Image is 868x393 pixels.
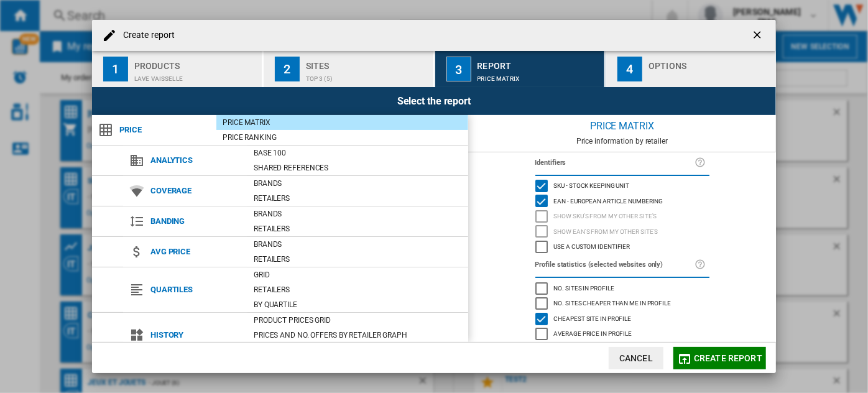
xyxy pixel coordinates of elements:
[554,313,632,322] span: Cheapest site in profile
[535,224,709,239] md-checkbox: Show EAN's from my other site's
[247,298,468,311] div: By quartile
[751,29,766,44] ng-md-icon: getI18NText('BUTTONS.CLOSE_DIALOG')
[535,193,709,209] md-checkbox: EAN - European Article Numbering
[247,253,468,266] div: Retailers
[247,223,468,235] div: Retailers
[554,328,632,337] span: Average price in profile
[247,329,468,341] div: Prices and No. offers by retailer graph
[247,177,468,190] div: Brands
[535,326,709,342] md-checkbox: Average price in profile
[247,269,468,281] div: Grid
[113,121,216,139] span: Price
[134,56,257,69] div: Products
[554,298,671,307] span: No. sites cheaper than me in profile
[554,180,630,189] span: SKU - Stock Keeping Unit
[535,296,709,312] md-checkbox: No. sites cheaper than me in profile
[144,213,247,230] span: Banding
[694,353,762,363] span: Create report
[247,238,468,251] div: Brands
[247,162,468,174] div: Shared references
[144,182,247,200] span: Coverage
[535,280,709,296] md-checkbox: No. sites in profile
[535,156,695,170] label: Identifiers
[554,211,657,220] span: Show SKU'S from my other site's
[535,258,695,272] label: Profile statistics (selected websites only)
[535,311,709,326] md-checkbox: Cheapest site in profile
[247,314,468,326] div: Product prices grid
[535,209,709,224] md-checkbox: Show SKU'S from my other site's
[144,326,247,344] span: History
[468,115,776,137] div: Price Matrix
[554,196,663,205] span: EAN - European Article Numbering
[435,51,606,87] button: 3 Report Price Matrix
[306,69,428,82] div: top 3 (5)
[554,283,614,292] span: No. sites in profile
[275,57,300,81] div: 2
[247,147,468,159] div: Base 100
[306,56,428,69] div: Sites
[478,56,600,69] div: Report
[554,241,630,250] span: Use a custom identifier
[103,57,128,81] div: 1
[247,284,468,296] div: Retailers
[144,281,247,298] span: Quartiles
[468,137,776,146] div: Price information by retailer
[673,347,766,369] button: Create report
[609,347,663,369] button: Cancel
[92,87,776,115] div: Select the report
[117,29,175,42] h4: Create report
[606,51,776,87] button: 4 Options
[649,56,771,69] div: Options
[554,226,658,235] span: Show EAN's from my other site's
[92,51,263,87] button: 1 Products Lave vaisselle
[247,208,468,220] div: Brands
[134,69,257,82] div: Lave vaisselle
[247,192,468,205] div: Retailers
[144,152,247,169] span: Analytics
[216,116,468,129] div: Price Matrix
[144,243,247,261] span: Avg price
[535,178,709,194] md-checkbox: SKU - Stock Keeping Unit
[216,131,468,144] div: Price Ranking
[746,23,771,48] button: getI18NText('BUTTONS.CLOSE_DIALOG')
[478,69,600,82] div: Price Matrix
[535,239,709,255] md-checkbox: Use a custom identifier
[617,57,642,81] div: 4
[446,57,471,81] div: 3
[264,51,435,87] button: 2 Sites top 3 (5)
[535,341,709,357] md-checkbox: Most expensive site in profile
